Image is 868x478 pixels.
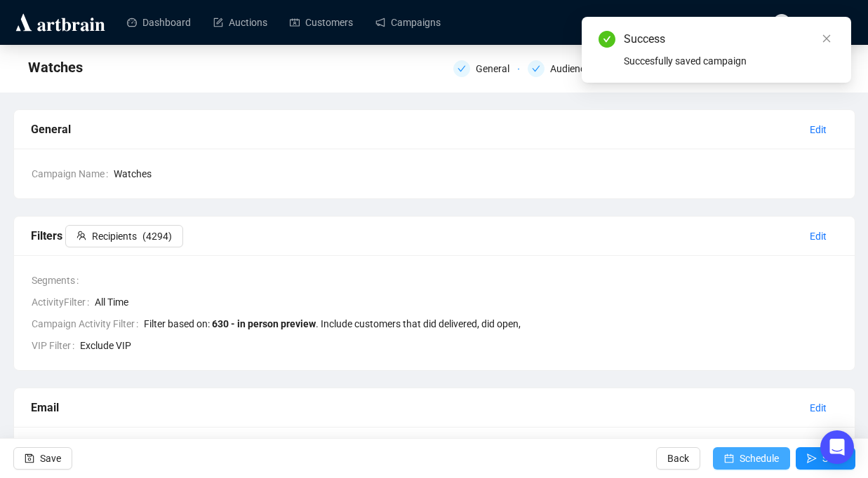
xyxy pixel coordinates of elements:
[290,4,353,41] a: Customers
[479,318,521,329] span: did open ,
[144,316,521,332] div: Filter based on:
[40,439,61,478] span: Save
[76,231,86,240] span: team
[92,228,137,244] span: Recipients
[213,4,267,41] a: Auctions
[796,447,855,470] button: Send
[819,31,834,46] a: Close
[799,118,838,141] button: Edit
[80,338,838,353] span: Exclude VIP
[810,228,827,244] span: Edit
[820,430,854,464] div: Open Intercom Messenger
[142,228,172,244] span: ( 4294 )
[599,31,615,48] span: check-circle
[810,400,827,416] span: Edit
[32,338,80,353] span: VIP Filter
[799,225,838,247] button: Edit
[32,166,114,182] span: Campaign Name
[713,447,790,470] button: Schedule
[453,60,519,77] div: General
[458,64,466,73] span: check
[65,225,183,247] button: Recipients(4294)
[28,56,83,78] span: Watches
[114,166,838,182] span: Watches
[31,399,799,416] div: Email
[421,318,479,329] span: did delivered ,
[810,122,827,137] span: Edit
[624,53,834,69] div: Succesfully saved campaign
[799,397,838,419] button: Edit
[777,15,786,30] span: IC
[32,294,95,310] span: ActivityFilter
[31,229,183,243] span: Filters
[822,34,832,43] span: close
[212,318,521,329] span: . Include customers that
[528,60,594,77] div: Audience
[31,121,799,138] div: General
[624,31,834,48] div: Success
[95,294,838,310] span: All Time
[667,439,689,478] span: Back
[740,439,779,478] span: Schedule
[32,316,144,332] span: Campaign Activity Filter
[656,447,700,470] button: Back
[550,60,599,77] div: Audience
[127,4,191,41] a: Dashboard
[532,64,540,73] span: check
[807,453,817,463] span: send
[32,273,84,288] span: Segments
[375,4,441,41] a: Campaigns
[13,11,107,34] img: logo
[724,453,734,463] span: calendar
[25,453,34,463] span: save
[212,318,316,329] b: 630 - in person preview
[13,447,72,470] button: Save
[476,60,518,77] div: General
